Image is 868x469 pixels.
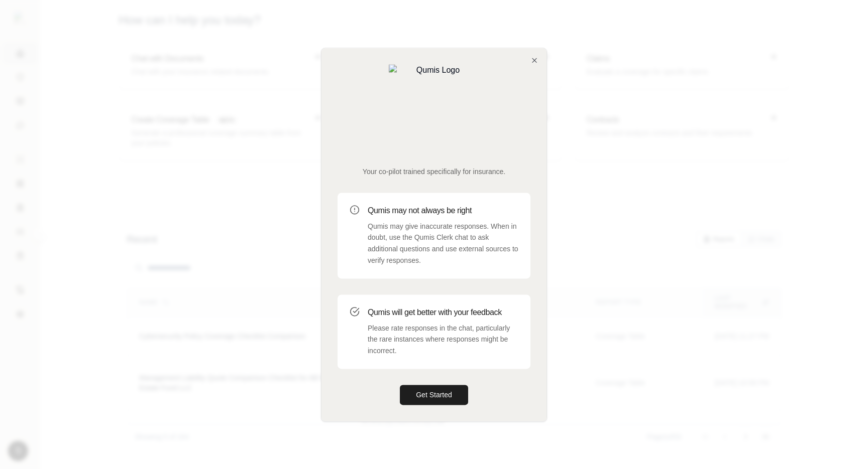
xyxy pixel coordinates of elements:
[368,205,518,217] h3: Qumis may not always be right
[368,323,518,357] p: Please rate responses in the chat, particularly the rare instances where responses might be incor...
[368,221,518,266] p: Qumis may give inaccurate responses. When in doubt, use the Qumis Clerk chat to ask additional qu...
[400,385,468,405] button: Get Started
[338,167,530,177] p: Your co-pilot trained specifically for insurance.
[368,306,518,319] h3: Qumis will get better with your feedback
[389,64,479,154] img: Qumis Logo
